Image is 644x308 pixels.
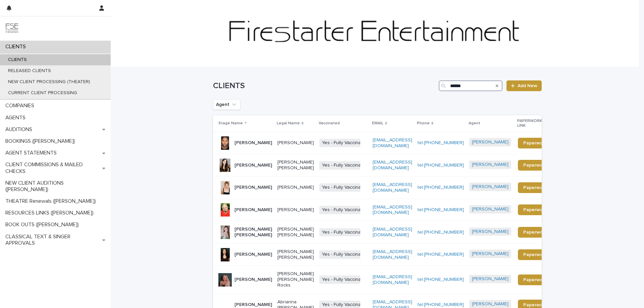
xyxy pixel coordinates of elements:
[523,163,547,168] span: Paperwork
[277,227,314,238] p: [PERSON_NAME] [PERSON_NAME]
[472,139,508,145] a: [PERSON_NAME]
[373,205,412,215] a: [EMAIL_ADDRESS][DOMAIN_NAME]
[213,132,563,154] tr: [PERSON_NAME][PERSON_NAME]Yes - Fully Vaccinated[EMAIL_ADDRESS][DOMAIN_NAME]tel:[PHONE_NUMBER][PE...
[277,120,300,127] p: Legal Name
[277,249,314,260] p: [PERSON_NAME] [PERSON_NAME]
[523,185,547,190] span: Paperwork
[3,57,32,63] p: CLIENTS
[319,275,371,284] span: Yes - Fully Vaccinated
[518,138,552,148] a: Paperwork
[523,252,547,257] span: Paperwork
[319,161,371,170] span: Yes - Fully Vaccinated
[3,115,31,121] p: AGENTS
[213,81,436,91] h1: CLIENTS
[218,120,243,127] p: Stage Name
[472,206,508,212] a: [PERSON_NAME]
[319,120,340,127] p: Vaccinated
[517,117,549,130] p: PAPERWORK LINK
[234,207,272,213] p: [PERSON_NAME]
[506,80,542,91] a: Add New
[234,277,272,283] p: [PERSON_NAME]
[277,185,314,190] p: [PERSON_NAME]
[277,207,314,213] p: [PERSON_NAME]
[418,140,464,145] a: tel:[PHONE_NUMBER]
[518,83,537,88] span: Add New
[213,154,563,177] tr: [PERSON_NAME][PERSON_NAME] [PERSON_NAME]Yes - Fully Vaccinated[EMAIL_ADDRESS][DOMAIN_NAME]tel:[PH...
[373,274,412,285] a: [EMAIL_ADDRESS][DOMAIN_NAME]
[372,120,383,127] p: EMAIL
[418,302,464,307] a: tel:[PHONE_NUMBER]
[3,210,99,216] p: RESOURCES LINKS ([PERSON_NAME])
[472,276,508,282] a: [PERSON_NAME]
[3,103,40,109] p: COMPANIES
[518,160,552,171] a: Paperwork
[523,303,547,307] span: Paperwork
[418,230,464,235] a: tel:[PHONE_NUMBER]
[472,229,508,235] a: [PERSON_NAME]
[469,120,480,127] p: Agent
[472,184,508,190] a: [PERSON_NAME]
[234,140,272,146] p: [PERSON_NAME]
[472,251,508,257] a: [PERSON_NAME]
[3,150,62,156] p: AGENT STATEMENTS
[234,227,272,238] p: [PERSON_NAME] [PERSON_NAME]
[373,138,412,148] a: [EMAIL_ADDRESS][DOMAIN_NAME]
[472,162,508,168] a: [PERSON_NAME]
[518,204,552,215] a: Paperwork
[3,126,38,133] p: AUDITIONS
[213,99,240,110] button: Agent
[277,271,314,288] p: [PERSON_NAME] [PERSON_NAME] Rocks
[319,139,371,147] span: Yes - Fully Vaccinated
[523,278,547,282] span: Paperwork
[213,199,563,221] tr: [PERSON_NAME][PERSON_NAME]Yes - Fully Vaccinated[EMAIL_ADDRESS][DOMAIN_NAME]tel:[PHONE_NUMBER][PE...
[234,252,272,257] p: [PERSON_NAME]
[213,243,563,266] tr: [PERSON_NAME][PERSON_NAME] [PERSON_NAME]Yes - Fully Vaccinated[EMAIL_ADDRESS][DOMAIN_NAME]tel:[PH...
[418,185,464,190] a: tel:[PHONE_NUMBER]
[3,162,102,174] p: CLIENT COMMISSIONS & MAILED CHECKS
[523,141,547,145] span: Paperwork
[319,250,371,259] span: Yes - Fully Vaccinated
[373,182,412,193] a: [EMAIL_ADDRESS][DOMAIN_NAME]
[418,252,464,257] a: tel:[PHONE_NUMBER]
[3,79,96,85] p: NEW CLIENT PROCESSING (THEATER)
[319,183,371,192] span: Yes - Fully Vaccinated
[277,160,314,171] p: [PERSON_NAME] [PERSON_NAME]
[3,138,80,144] p: BOOKINGS ([PERSON_NAME])
[3,180,111,193] p: NEW CLIENT AUDITIONS ([PERSON_NAME])
[213,221,563,244] tr: [PERSON_NAME] [PERSON_NAME][PERSON_NAME] [PERSON_NAME]Yes - Fully Vaccinated[EMAIL_ADDRESS][DOMAI...
[373,160,412,170] a: [EMAIL_ADDRESS][DOMAIN_NAME]
[418,277,464,282] a: tel:[PHONE_NUMBER]
[518,249,552,260] a: Paperwork
[3,222,84,228] p: BOOK OUTS ([PERSON_NAME])
[234,163,272,168] p: [PERSON_NAME]
[523,207,547,212] span: Paperwork
[417,120,430,127] p: Phone
[418,163,464,168] a: tel:[PHONE_NUMBER]
[373,227,412,237] a: [EMAIL_ADDRESS][DOMAIN_NAME]
[3,90,83,96] p: CURRENT CLIENT PROCESSING
[518,182,552,193] a: Paperwork
[472,301,508,307] a: [PERSON_NAME]
[518,274,552,285] a: Paperwork
[213,266,563,294] tr: [PERSON_NAME][PERSON_NAME] [PERSON_NAME] RocksYes - Fully Vaccinated[EMAIL_ADDRESS][DOMAIN_NAME]t...
[213,176,563,199] tr: [PERSON_NAME][PERSON_NAME]Yes - Fully Vaccinated[EMAIL_ADDRESS][DOMAIN_NAME]tel:[PHONE_NUMBER][PE...
[418,207,464,212] a: tel:[PHONE_NUMBER]
[277,140,314,146] p: [PERSON_NAME]
[439,80,502,91] input: Search
[234,302,272,308] p: [PERSON_NAME]
[319,206,371,214] span: Yes - Fully Vaccinated
[3,198,101,204] p: THEATRE Renewals ([PERSON_NAME])
[319,228,371,237] span: Yes - Fully Vaccinated
[373,249,412,260] a: [EMAIL_ADDRESS][DOMAIN_NAME]
[3,234,102,246] p: CLASSICAL TEXT & SINGER APPROVALS
[234,185,272,190] p: [PERSON_NAME]
[3,68,56,74] p: RELEASED CLIENTS
[5,22,19,35] img: 9JgRvJ3ETPGCJDhvPVA5
[3,44,31,50] p: CLIENTS
[523,230,547,235] span: Paperwork
[518,227,552,238] a: Paperwork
